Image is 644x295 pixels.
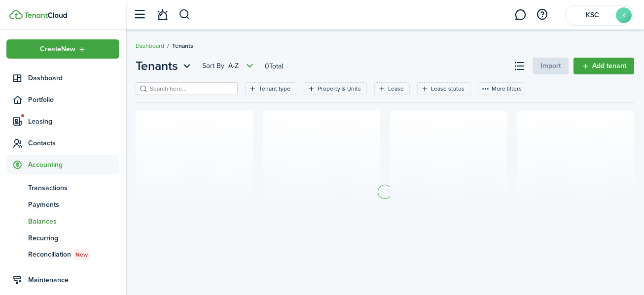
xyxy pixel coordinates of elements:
filter-tag-label: Lease status [431,84,465,93]
button: Open menu [6,39,119,59]
img: TenantCloud [9,10,23,19]
span: Create New [40,46,75,53]
a: Messaging [511,2,530,28]
button: Tenants [136,57,193,75]
a: Dashboard [136,41,164,50]
span: A-Z [228,61,239,71]
button: Open menu [202,60,256,72]
a: Add tenant [573,58,634,74]
a: Notifications [153,2,172,28]
filter-tag: Open filter [304,82,367,95]
span: Recurring [28,233,119,243]
filter-tag: Open filter [245,82,296,95]
a: Dashboard [6,68,119,88]
button: Search [179,6,191,23]
filter-tag-label: Tenant type [259,84,290,93]
span: Tenants [136,57,178,75]
a: Transactions [6,179,119,196]
button: Sort byA-Z [202,60,256,72]
button: Open resource center [534,6,550,23]
button: More filters [478,82,525,95]
span: KSC [572,12,612,19]
filter-tag-label: Lease [388,84,404,93]
img: TenantCloud [24,12,67,18]
avatar-text: K [616,7,632,23]
a: Recurring [6,229,119,246]
span: Leasing [28,116,119,127]
span: Reconciliation [28,249,119,260]
span: Transactions [28,183,119,193]
span: Payments [28,199,119,210]
span: Tenants [172,41,193,50]
a: ReconciliationNew [6,246,119,263]
span: Dashboard [28,73,119,83]
span: Sort by [202,61,228,71]
a: Balances [6,213,119,229]
a: Payments [6,196,119,213]
import-btn: Import [533,58,569,74]
filter-tag-label: Property & Units [318,84,361,93]
img: Loading [376,183,394,200]
span: New [75,250,88,259]
span: Portfolio [28,95,119,105]
span: Maintenance [28,275,119,285]
span: Accounting [28,160,119,170]
button: Open menu [136,57,193,75]
input: Search here... [147,84,234,94]
filter-tag: Open filter [417,82,470,95]
header-page-total: 0 Total [265,61,283,71]
span: Balances [28,216,119,227]
span: Contacts [28,138,119,148]
filter-tag: Open filter [374,82,410,95]
button: Open sidebar [130,5,149,24]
